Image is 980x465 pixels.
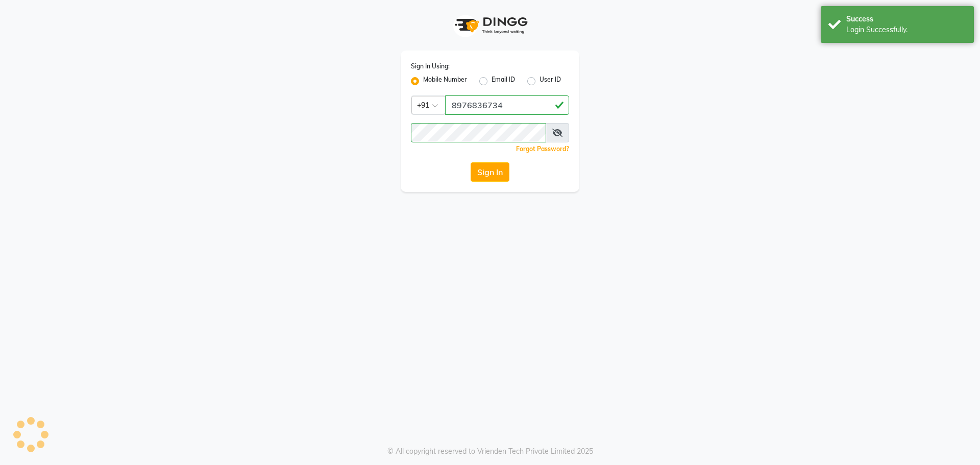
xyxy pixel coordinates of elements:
input: Username [411,123,546,142]
div: Login Successfully. [846,25,966,35]
label: User ID [540,75,561,87]
label: Mobile Number [423,75,467,87]
label: Sign In Using: [411,62,450,71]
a: Forgot Password? [516,145,569,153]
label: Email ID [492,75,515,87]
img: logo1.svg [449,10,531,40]
input: Username [445,95,569,115]
div: Success [846,14,966,25]
button: Sign In [471,162,509,182]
